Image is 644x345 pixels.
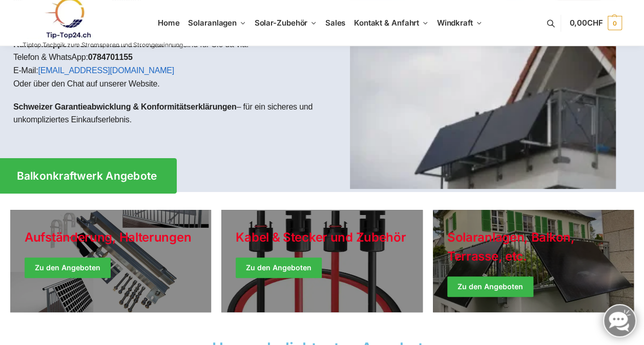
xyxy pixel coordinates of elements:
[13,102,237,111] strong: Schweizer Garantieabwicklung & Konformitätserklärungen
[10,210,211,312] a: Holiday Style
[608,16,622,30] span: 0
[354,18,419,28] span: Kontakt & Anfahrt
[38,66,174,75] a: [EMAIL_ADDRESS][DOMAIN_NAME]
[587,18,603,28] span: CHF
[13,100,314,126] p: – für ein sicheres und unkompliziertes Einkaufserlebnis.
[569,18,603,28] span: 0,00
[437,18,473,28] span: Windkraft
[188,18,237,28] span: Solaranlagen
[13,38,314,90] p: – wir sind für Sie da via: Telefon & WhatsApp: E-Mail: Oder über den Chat auf unserer Website.
[23,42,183,48] p: Tiptop Technik zum Stromsparen und Stromgewinnung
[325,18,346,28] span: Sales
[433,210,634,312] a: Winter Jackets
[13,40,164,49] strong: Kundensupport vor und nach dem Kauf
[17,170,157,181] span: Balkonkraftwerk Angebote
[88,53,133,61] strong: 0784701155
[255,18,308,28] span: Solar-Zubehör
[569,8,621,38] a: 0,00CHF 0
[221,210,422,312] a: Holiday Style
